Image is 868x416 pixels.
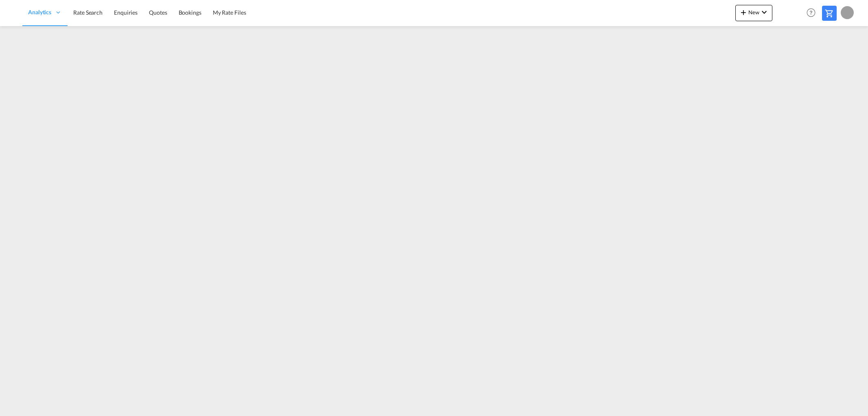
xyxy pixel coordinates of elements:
span: Enquiries [114,9,138,16]
span: Rate Search [73,9,103,16]
span: Help [804,6,818,20]
md-icon: icon-chevron-down [759,7,769,17]
span: Bookings [179,9,201,16]
span: Quotes [149,9,167,16]
span: New [739,9,769,15]
button: icon-plus 400-fgNewicon-chevron-down [735,5,772,21]
div: Help [804,6,822,20]
md-icon: icon-plus 400-fg [739,7,748,17]
span: Analytics [28,8,51,16]
span: My Rate Files [213,9,246,16]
